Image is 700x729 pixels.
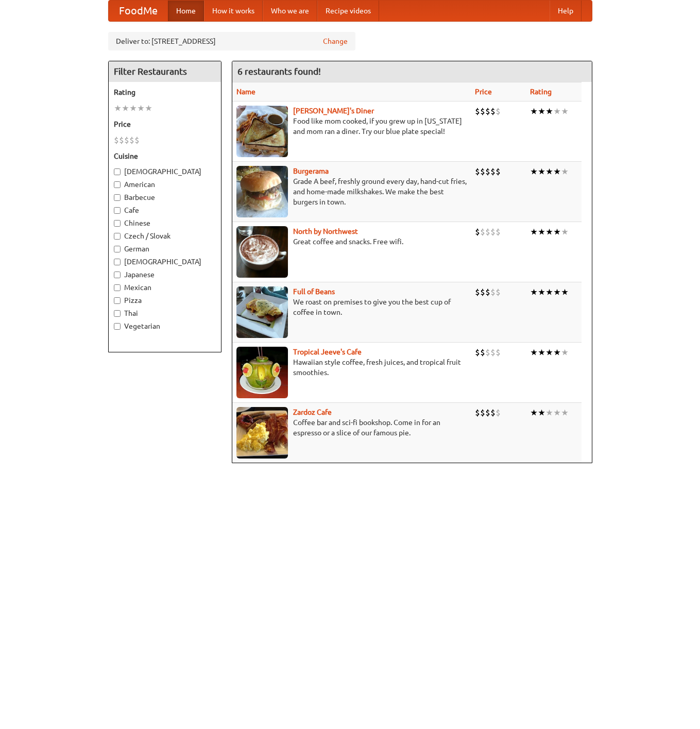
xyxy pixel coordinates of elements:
[114,119,216,129] h5: Price
[293,227,358,235] a: North by Northwest
[114,233,121,240] input: Czech / Slovak
[475,88,492,96] a: Price
[114,87,216,97] h5: Rating
[538,106,545,117] li: ★
[137,103,145,114] li: ★
[530,407,538,418] li: ★
[490,226,496,238] li: $
[114,259,121,265] input: [DEMOGRAPHIC_DATA]
[114,103,122,114] li: ★
[496,407,501,418] li: $
[293,408,332,416] b: Zardoz Cafe
[236,407,288,459] img: zardoz.jpg
[109,1,168,21] a: FoodMe
[490,347,496,358] li: $
[114,244,216,254] label: German
[108,32,355,50] div: Deliver to: [STREET_ADDRESS]
[114,272,121,278] input: Japanese
[538,166,545,177] li: ★
[114,207,121,214] input: Cafe
[236,106,288,157] img: sallys.jpg
[485,347,490,358] li: $
[114,323,121,330] input: Vegetarian
[545,106,553,117] li: ★
[480,226,485,238] li: $
[530,347,538,358] li: ★
[530,88,552,96] a: Rating
[145,103,152,114] li: ★
[293,287,335,296] a: Full of Beans
[129,103,137,114] li: ★
[475,106,480,117] li: $
[561,106,569,117] li: ★
[114,231,216,241] label: Czech / Slovak
[561,347,569,358] li: ★
[114,134,119,146] li: $
[496,286,501,298] li: $
[496,166,501,177] li: $
[236,226,288,278] img: north.jpg
[475,166,480,177] li: $
[496,106,501,117] li: $
[553,226,561,238] li: ★
[530,166,538,177] li: ★
[545,347,553,358] li: ★
[530,286,538,298] li: ★
[236,176,467,207] p: Grade A beef, freshly ground every day, hand-cut fries, and home-made milkshakes. We make the bes...
[129,134,134,146] li: $
[538,407,545,418] li: ★
[475,407,480,418] li: $
[545,166,553,177] li: ★
[122,103,129,114] li: ★
[475,226,480,238] li: $
[204,1,263,21] a: How it works
[293,107,374,115] a: [PERSON_NAME]'s Diner
[236,347,288,398] img: jeeves.jpg
[114,295,216,306] label: Pizza
[114,284,121,291] input: Mexican
[530,106,538,117] li: ★
[480,407,485,418] li: $
[530,226,538,238] li: ★
[545,226,553,238] li: ★
[236,357,467,378] p: Hawaiian style coffee, fresh juices, and tropical fruit smoothies.
[561,407,569,418] li: ★
[114,308,216,318] label: Thai
[236,116,467,137] p: Food like mom cooked, if you grew up in [US_STATE] and mom ran a diner. Try our blue plate special!
[545,286,553,298] li: ★
[236,297,467,317] p: We roast on premises to give you the best cup of coffee in town.
[236,286,288,338] img: beans.jpg
[496,347,501,358] li: $
[124,134,129,146] li: $
[490,407,496,418] li: $
[114,194,121,201] input: Barbecue
[168,1,204,21] a: Home
[561,166,569,177] li: ★
[553,347,561,358] li: ★
[553,166,561,177] li: ★
[490,286,496,298] li: $
[114,151,216,161] h5: Cuisine
[134,134,140,146] li: $
[485,226,490,238] li: $
[323,36,348,46] a: Change
[237,66,321,76] ng-pluralize: 6 restaurants found!
[480,106,485,117] li: $
[485,166,490,177] li: $
[480,347,485,358] li: $
[317,1,379,21] a: Recipe videos
[114,297,121,304] input: Pizza
[550,1,582,21] a: Help
[538,226,545,238] li: ★
[119,134,124,146] li: $
[236,236,467,247] p: Great coffee and snacks. Free wifi.
[485,407,490,418] li: $
[485,286,490,298] li: $
[293,167,329,175] a: Burgerama
[475,286,480,298] li: $
[263,1,317,21] a: Who we are
[293,348,362,356] b: Tropical Jeeve's Cafe
[114,321,216,331] label: Vegetarian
